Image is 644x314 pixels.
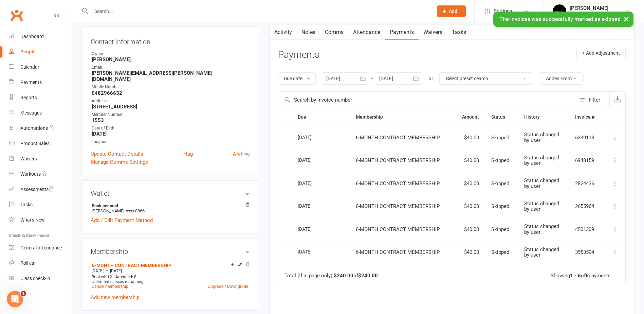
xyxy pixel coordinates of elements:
a: Add new membership [91,294,140,300]
div: Dashboard [20,34,44,39]
td: 4501309 [569,218,603,241]
a: Tasks [447,24,471,40]
span: Skipped [491,226,509,232]
span: Skipped [491,180,509,187]
span: [DATE] [110,268,122,273]
div: Roll call [20,260,36,266]
a: Calendar [9,59,72,75]
div: General attendance [20,245,62,250]
a: General attendance kiosk mode [9,240,72,256]
th: Due [292,108,350,126]
div: [DATE] [298,178,329,188]
a: Payments [385,24,419,40]
h3: Wallet [91,190,250,197]
div: Email [92,64,250,71]
div: Tasks [20,202,33,207]
div: Product Sales [20,141,50,146]
span: Skipped [491,157,509,163]
span: Skipped [491,135,509,141]
input: Search by invoice number [278,92,576,108]
button: Add [437,5,466,17]
div: Workouts [20,171,41,177]
a: 6-MONTH CONTRACT MEMBERSHIP [92,263,171,268]
h3: Membership [91,248,250,255]
div: [DATE] [298,246,329,257]
a: Payments [9,75,72,90]
a: Product Sales [9,136,72,151]
span: Status changed by user [524,132,559,143]
span: 6-MONTH CONTRACT MEMBERSHIP [356,135,440,141]
strong: $240.00 [358,273,378,279]
div: Waivers [20,156,37,161]
div: Payments [20,80,42,85]
div: Member Number [92,111,250,118]
span: 6-MONTH CONTRACT MEMBERSHIP [356,226,440,232]
div: The invoices was successfully marked as skipped [493,12,633,27]
th: Status [485,108,518,126]
a: Flag [183,150,193,158]
div: Showing of payments [551,273,611,279]
td: $40.00 [454,195,485,218]
td: 2824436 [569,172,603,195]
td: 6948159 [569,149,603,172]
a: Activity [270,24,297,40]
div: Amplify Fitness Bayside [570,11,620,17]
strong: 1 - 6 [570,273,581,279]
td: $40.00 [454,172,485,195]
strong: [DATE] [92,131,250,137]
span: 6-MONTH CONTRACT MEMBERSHIP [356,249,440,255]
a: Update Contact Details [91,150,143,158]
span: Status changed by user [524,200,559,212]
span: Status changed by user [524,223,559,235]
td: 2655964 [569,195,603,218]
strong: [PERSON_NAME][EMAIL_ADDRESS][PERSON_NAME][DOMAIN_NAME] [92,70,250,82]
a: Tasks [9,197,72,212]
span: xxxx 8866 [126,208,145,213]
td: 3553594 [569,241,603,264]
a: Waivers [419,24,447,40]
span: Booked: 12 [92,275,112,279]
a: Cancel membership [92,284,128,289]
input: Search... [89,6,428,16]
a: Upgrade / Downgrade [208,284,248,289]
button: Added From [539,72,584,85]
iframe: Intercom live chat [7,291,23,307]
div: Date of Birth [92,125,250,132]
h3: Contact information [91,35,250,46]
div: [DATE] [298,224,329,234]
div: [PERSON_NAME] [570,5,620,11]
div: [DATE] [298,132,329,142]
a: Class kiosk mode [9,271,72,286]
a: Add / Edit Payment Method [91,216,153,224]
a: Manage Comms Settings [91,158,148,166]
div: People [20,49,36,54]
a: Dashboard [9,29,72,44]
div: Address [92,98,250,104]
th: Amount [454,108,485,126]
span: Unlimited classes remaining [92,279,144,284]
td: $40.00 [454,218,485,241]
a: Notes [297,24,320,40]
a: Clubworx [8,7,25,24]
th: History [518,108,569,126]
a: Attendance [348,24,385,40]
span: Add [449,8,457,14]
span: Status changed by user [524,155,559,167]
th: Membership [350,108,454,126]
strong: Bank account [92,203,246,208]
span: Status changed by user [524,177,559,189]
strong: 6 [586,273,589,279]
td: $40.00 [454,241,485,264]
td: $40.00 [454,126,485,149]
a: Roll call [9,256,72,271]
th: Invoice # [569,108,603,126]
span: Attended: 8 [115,275,136,279]
button: × [620,12,632,26]
span: [DATE] [92,268,104,273]
span: 1 [21,291,26,296]
a: Workouts [9,167,72,182]
a: Archive [233,150,250,158]
div: or [428,74,433,83]
span: 6-MONTH CONTRACT MEMBERSHIP [356,180,440,187]
div: Class check-in [20,276,50,281]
